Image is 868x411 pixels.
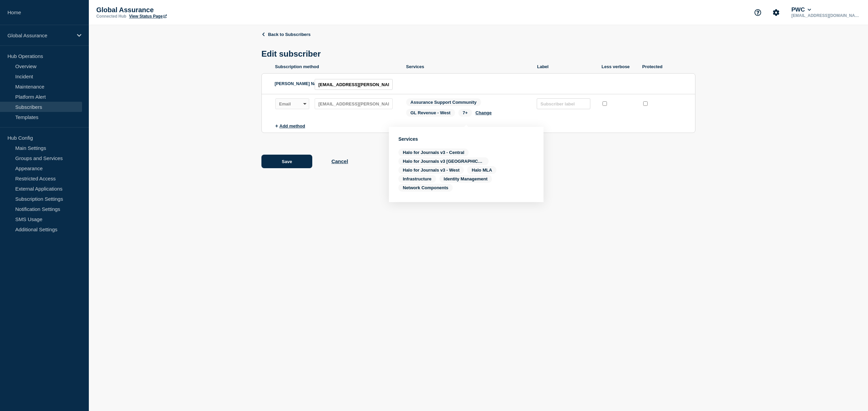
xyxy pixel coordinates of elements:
span: Assurance Support Community [406,98,481,106]
span: Halo for Journals v3 [GEOGRAPHIC_DATA] [398,157,489,165]
span: Halo for Journals v3 - West [398,166,464,174]
input: less verbose checkbox [603,101,607,106]
button: Add method [275,123,305,129]
span: Identity Management [439,175,492,183]
a: Back to Subscribers [261,32,311,37]
p: Connected Hub [96,14,126,19]
p: Services [406,64,531,69]
button: Cancel [331,158,348,164]
span: Halo for Journals v3 - Central [398,149,469,156]
label: [PERSON_NAME] Name ID: [275,81,315,86]
input: protected checkbox [643,101,648,106]
span: Halo MLA [467,166,496,174]
p: [EMAIL_ADDRESS][DOMAIN_NAME] [790,13,861,18]
input: SAML Name ID [315,79,393,90]
h3: Services [398,136,534,142]
a: View Status Page [129,14,167,19]
input: subscription-address [315,98,393,109]
button: Save [261,155,312,168]
button: PWC [790,6,812,13]
span: 7+ [458,109,472,117]
p: Global Assurance [7,33,73,38]
button: Change [475,110,492,115]
span: Infrastructure [398,175,436,183]
p: Less verbose [601,64,635,69]
span: GL Revenue - West [406,109,455,117]
h1: Edit subscriber [261,49,325,59]
span: Network Components [398,184,453,192]
button: Support [751,5,765,20]
p: Subscription method [275,64,399,69]
p: Protected [642,64,669,69]
button: Account settings [769,5,783,20]
p: Label [537,64,595,69]
input: Subscriber label [537,98,590,109]
p: Global Assurance [96,6,232,14]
